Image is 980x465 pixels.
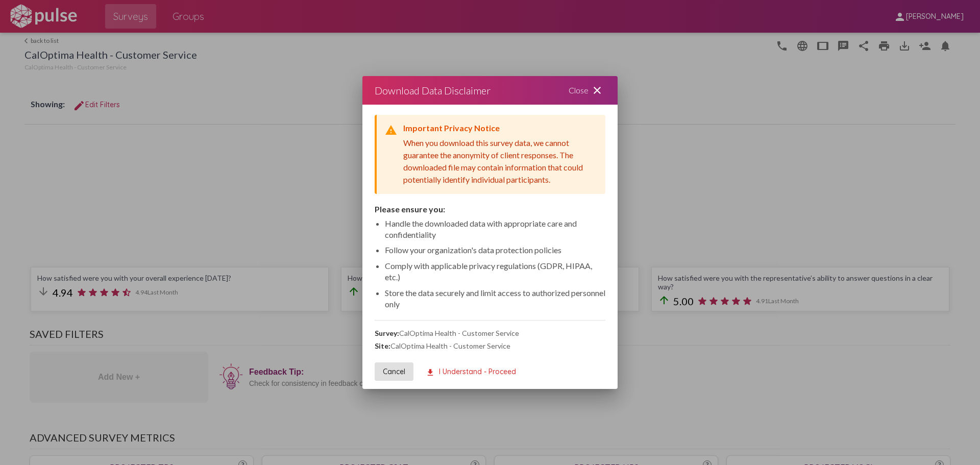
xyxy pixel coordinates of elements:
strong: Survey: [375,329,399,337]
mat-icon: warning [385,124,397,136]
mat-icon: close [591,84,603,96]
li: Comply with applicable privacy regulations (GDPR, HIPAA, etc.) [385,260,605,283]
span: Cancel [383,367,405,376]
li: Store the data securely and limit access to authorized personnel only [385,287,605,310]
strong: Site: [375,341,390,350]
button: I Understand - Proceed [418,362,524,381]
div: CalOptima Health - Customer Service [375,341,605,350]
mat-icon: download [426,368,435,377]
span: I Understand - Proceed [426,367,516,376]
li: Handle the downloaded data with appropriate care and confidentiality [385,218,605,241]
div: Close [556,76,618,105]
div: When you download this survey data, we cannot guarantee the anonymity of client responses. The do... [403,137,597,186]
button: Cancel [375,362,413,381]
li: Follow your organization's data protection policies [385,244,605,256]
div: Download Data Disclaimer [375,82,491,99]
div: Please ensure you: [375,204,605,214]
div: Important Privacy Notice [403,123,597,133]
div: CalOptima Health - Customer Service [375,329,605,337]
